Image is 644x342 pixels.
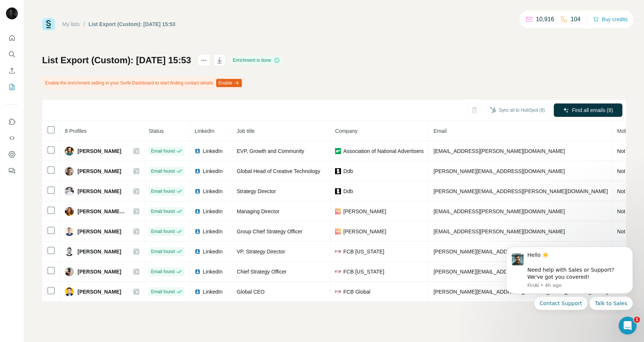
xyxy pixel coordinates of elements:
span: [PERSON_NAME] [78,288,121,295]
button: Feedback [6,164,18,178]
span: [PERSON_NAME], APR [78,208,126,215]
span: [PERSON_NAME][EMAIL_ADDRESS][PERSON_NAME][DOMAIN_NAME] [433,269,608,275]
span: Association of National Advertisers [343,147,424,155]
span: Email found [151,208,174,215]
p: 104 [571,15,581,24]
span: [PERSON_NAME][EMAIL_ADDRESS][DOMAIN_NAME] [433,168,565,174]
img: LinkedIn logo [195,269,201,275]
a: My lists [62,21,80,27]
span: Email found [151,288,174,295]
img: company-logo [335,269,341,275]
button: Enable [216,79,242,87]
span: Ddb [343,167,353,175]
img: Avatar [65,207,74,216]
img: Avatar [65,287,74,296]
button: Find all emails (8) [554,103,622,117]
span: [EMAIL_ADDRESS][PERSON_NAME][DOMAIN_NAME] [433,228,565,234]
span: [PERSON_NAME][EMAIL_ADDRESS][PERSON_NAME][DOMAIN_NAME] [433,249,608,255]
span: Mobile [617,128,632,134]
span: Email [433,128,446,134]
span: 1 [634,317,640,323]
span: LinkedIn [203,167,222,175]
span: Email found [151,188,174,195]
button: My lists [6,80,18,94]
span: Ddb [343,188,353,195]
span: LinkedIn [203,248,222,255]
button: actions [198,54,210,66]
span: LinkedIn [203,208,222,215]
img: LinkedIn logo [195,249,201,255]
h1: List Export (Custom): [DATE] 15:53 [42,54,191,66]
span: FCB [US_STATE] [343,248,384,255]
img: company-logo [335,148,341,154]
img: LinkedIn logo [195,168,201,174]
span: Strategy Director [237,188,276,194]
img: Avatar [65,247,74,256]
img: company-logo [335,208,341,214]
img: Avatar [65,227,74,236]
span: LinkedIn [195,128,214,134]
span: LinkedIn [203,188,222,195]
span: [PERSON_NAME][EMAIL_ADDRESS][PERSON_NAME][DOMAIN_NAME] [433,289,608,295]
span: [PERSON_NAME] [78,248,121,255]
img: LinkedIn logo [195,289,201,295]
li: / [83,20,85,28]
img: company-logo [335,228,341,234]
button: Use Surfe API [6,131,18,145]
span: Job title [237,128,255,134]
button: Buy credits [593,14,628,25]
div: Enable the enrichment setting in your Surfe Dashboard to start finding contact details [42,77,243,89]
img: company-logo [335,168,341,174]
div: List Export (Custom): [DATE] 15:53 [89,20,176,28]
span: [EMAIL_ADDRESS][PERSON_NAME][DOMAIN_NAME] [433,148,565,154]
iframe: Intercom live chat [619,317,637,335]
span: [PERSON_NAME] [343,228,386,235]
img: company-logo [335,188,341,194]
button: Quick start [6,31,18,45]
span: Global CEO [237,289,265,295]
button: Enrich CSV [6,64,18,77]
img: company-logo [335,289,341,295]
span: [PERSON_NAME][EMAIL_ADDRESS][PERSON_NAME][DOMAIN_NAME] [433,188,608,194]
span: [PERSON_NAME] [343,208,386,215]
img: LinkedIn logo [195,228,201,234]
button: Search [6,48,18,61]
iframe: Intercom notifications message [495,240,644,314]
span: LinkedIn [203,228,222,235]
span: LinkedIn [203,147,222,155]
span: Email found [151,148,174,154]
span: [PERSON_NAME] [78,268,121,275]
span: [PERSON_NAME] [78,147,121,155]
span: Email found [151,248,174,255]
img: Avatar [65,267,74,276]
span: [EMAIL_ADDRESS][PERSON_NAME][DOMAIN_NAME] [433,208,565,214]
span: Status [149,128,164,134]
span: VP, Strategy Director [237,249,285,255]
span: Managing Director [237,208,279,214]
img: Avatar [65,167,74,176]
span: Global Head of Creative Technology [237,168,320,174]
span: Company [335,128,357,134]
img: LinkedIn logo [195,208,201,214]
button: Sync all to HubSpot (8) [485,105,550,116]
span: Email found [151,228,174,235]
span: Group Chief Strategy Officer [237,228,302,234]
img: Avatar [65,147,74,156]
span: [PERSON_NAME] [78,167,121,175]
span: Find all emails (8) [572,106,613,114]
span: Email found [151,168,174,175]
p: 10,916 [536,15,554,24]
div: Enrichment is done [231,56,282,65]
span: LinkedIn [203,288,222,295]
img: Avatar [6,7,18,19]
img: company-logo [335,249,341,255]
span: LinkedIn [203,268,222,275]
